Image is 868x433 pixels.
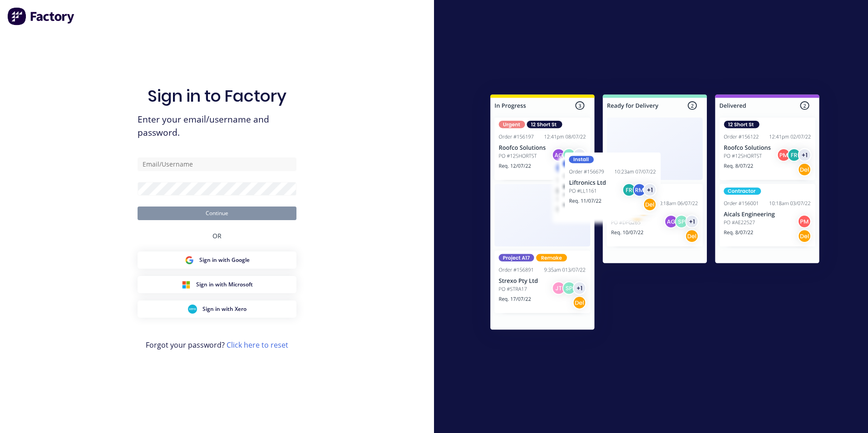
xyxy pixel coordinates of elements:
span: Enter your email/username and password. [138,113,296,139]
span: Sign in with Microsoft [196,280,253,289]
button: Xero Sign inSign in with Xero [138,300,296,318]
input: Email/Username [138,157,296,171]
span: Sign in with Xero [202,305,247,313]
span: Forgot your password? [146,340,288,350]
h1: Sign in to Factory [148,86,286,106]
img: Xero Sign in [188,305,197,314]
button: Microsoft Sign inSign in with Microsoft [138,276,296,293]
img: Factory [7,7,75,25]
img: Microsoft Sign in [182,280,191,289]
a: Click here to reset [227,340,288,350]
button: Continue [138,207,296,220]
button: Google Sign inSign in with Google [138,251,296,269]
img: Google Sign in [185,256,194,265]
img: Sign in [470,76,839,351]
div: OR [212,220,222,251]
span: Sign in with Google [199,256,250,264]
